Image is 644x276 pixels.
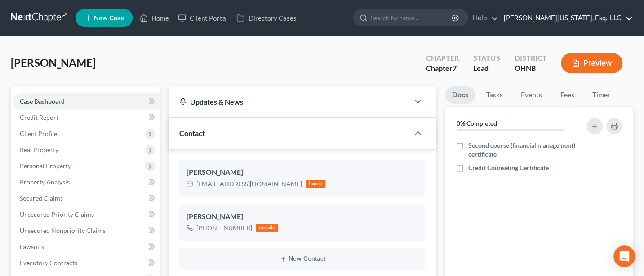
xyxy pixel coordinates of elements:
button: Preview [561,53,622,73]
span: Unsecured Nonpriority Claims [20,227,106,234]
a: Unsecured Nonpriority Claims [13,223,160,239]
a: [PERSON_NAME][US_STATE], Esq., LLC [499,10,633,26]
span: Credit Counseling Certificate [468,163,549,172]
span: Client Profile [20,130,57,137]
a: Docs [445,86,475,104]
div: District [514,53,546,63]
a: Lawsuits [13,239,160,255]
span: Personal Property [20,162,71,170]
a: Executory Contracts [13,255,160,271]
a: Unsecured Priority Claims [13,206,160,223]
a: Credit Report [13,110,160,126]
span: Unsecured Priority Claims [20,210,94,218]
span: Credit Report [20,114,58,121]
input: Search by name... [371,9,453,26]
a: Client Portal [173,10,232,26]
span: Case Dashboard [20,97,65,105]
div: OHNB [514,63,546,74]
div: home [306,180,325,188]
div: [PERSON_NAME] [187,167,418,178]
div: Chapter [426,53,459,63]
span: 7 [453,64,457,72]
span: Contact [179,129,205,137]
div: Lead [473,63,500,74]
a: Timer [585,86,617,104]
span: Property Analysis [20,178,70,186]
div: Open Intercom Messenger [613,245,635,267]
a: Events [514,86,549,104]
span: Executory Contracts [20,259,77,267]
a: Help [468,10,498,26]
div: [PERSON_NAME] [187,211,418,222]
a: Fees [553,86,582,104]
span: Second course (financial management) certificate [468,141,578,159]
a: Home [135,10,173,26]
span: Real Property [20,146,58,153]
span: Secured Claims [20,194,63,202]
div: Updates & News [179,97,398,106]
a: Property Analysis [13,174,160,190]
a: Tasks [479,86,510,104]
div: [PHONE_NUMBER] [196,223,252,232]
span: Lawsuits [20,243,44,250]
span: New Case [94,15,124,22]
span: [PERSON_NAME] [11,56,96,69]
strong: 0% Completed [457,119,497,127]
div: [EMAIL_ADDRESS][DOMAIN_NAME] [196,180,302,188]
a: Case Dashboard [13,93,160,110]
div: Status [473,53,500,63]
div: Chapter [426,63,459,74]
a: Directory Cases [232,10,301,26]
div: mobile [256,224,278,232]
a: Secured Claims [13,190,160,206]
button: New Contact [187,255,418,263]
